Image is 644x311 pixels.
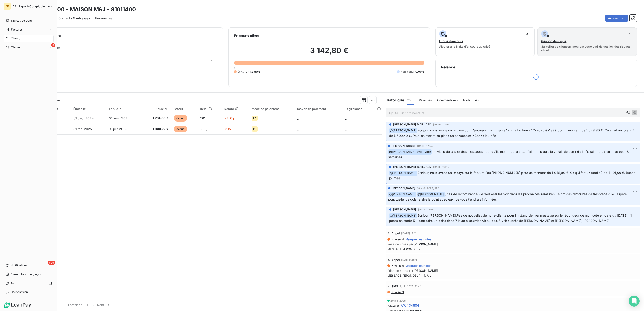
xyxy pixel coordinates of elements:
h6: Informations client [27,33,217,38]
img: Logo LeanPay [4,301,31,308]
span: Propriétés Client [36,46,217,52]
button: Suivant [91,300,113,310]
span: @ [PERSON_NAME] [417,192,445,197]
span: Commentaires [437,98,458,102]
span: Bonjour, nous avons un impayé pour "provision insuffisante" sur la facture FAC-2025-9-1389 pour u... [389,128,635,138]
span: 2 juin 2025, 11:44 [399,285,421,288]
span: 20 mai 2025 [390,299,406,302]
span: 0,00 € [415,70,424,74]
span: 15 juin 2025 [109,127,127,131]
span: 130 j [200,127,207,131]
span: [PERSON_NAME] [413,242,438,246]
span: Masquer les notes [405,237,432,241]
span: FAC 134604 [401,303,419,308]
div: Délai [200,107,219,111]
span: 31 janv. 2025 [109,116,129,120]
span: [DATE] 09:25 [401,258,418,261]
span: @ [PERSON_NAME] [388,192,416,197]
span: , je viens de laisser des messages pour qu'ils me rappellent car j'ai appris qu'elle venait de so... [388,150,630,159]
span: _ [345,116,346,120]
span: [PERSON_NAME] MAILLARD [393,165,431,169]
span: +250 j [224,116,234,120]
button: Gestion du risqueSurveiller ce client en intégrant votre outil de gestion des risques client. [537,27,637,56]
span: Échu [238,70,244,74]
span: @ [PERSON_NAME] [389,128,417,133]
span: _ [297,116,298,120]
span: Prise de notes par [387,269,639,272]
div: mode de paiement [252,107,292,111]
span: Facture : [387,303,400,308]
span: Limite d’encours [439,39,463,43]
span: @ [PERSON_NAME] MAILLARD [388,149,432,155]
h6: Encours client [234,33,260,38]
span: Tableau de bord [11,19,32,23]
button: Précédent [57,300,84,310]
span: Portail client [463,98,481,102]
span: Aide [11,281,17,285]
div: Émise le [73,107,104,111]
button: Limite d’encoursAjouter une limite d’encours autorisé [435,27,535,56]
span: [DATE] 13:15 [418,208,434,211]
span: PR [253,117,256,120]
div: AE [4,3,11,10]
span: , pas de recommandé. Je dois aller les voir dans les prochaines semaines. Ils ont des difficultés... [388,192,628,201]
span: [PERSON_NAME] MAILLARD [393,123,431,127]
h6: Relance [441,64,631,70]
span: SMS [391,285,398,288]
span: 3 [51,43,55,47]
span: Masquer les notes [405,264,432,267]
span: [PERSON_NAME] [413,269,438,272]
span: Gestion du risque [541,39,566,43]
span: Appel [391,258,400,262]
span: Appel [391,232,400,235]
span: [DATE] 17:04 [417,145,433,147]
div: Open Intercom Messenger [629,296,640,307]
span: 0 [233,66,235,70]
button: Actions [605,15,628,22]
span: [DATE] 11:59 [433,123,449,126]
span: @ [PERSON_NAME] [389,213,417,218]
span: @ [PERSON_NAME] [389,171,417,176]
span: Ajouter une limite d’encours autorisé [439,45,490,48]
div: moyen de paiement [297,107,340,111]
span: Clients [11,37,20,41]
span: Contacts & Adresses [58,16,90,20]
div: Tag relance [345,107,379,111]
span: [PERSON_NAME] [392,186,415,190]
span: MESSAGE REPONDEUR + MAIL [387,274,639,277]
span: 3 142,80 € [246,70,260,74]
span: Bonjour [PERSON_NAME],Pas de nouvelles de notre cliente pour l’instant, dernier message sur le ré... [389,213,633,223]
span: 281 j [200,116,207,120]
h6: Historique [382,97,404,103]
span: _ [345,127,346,131]
span: PR [253,128,256,130]
h2: 3 142,80 € [234,46,424,59]
span: Surveiller ce client en intégrant votre outil de gestion des risques client. [541,45,633,52]
span: Non-échu [401,70,414,74]
h3: 91011400 - MAISON M&J - 91011400 [40,5,136,13]
span: +99 [48,261,55,265]
span: Tout [407,98,414,102]
span: échue [174,126,187,132]
span: Factures [11,28,22,32]
span: [DATE] 13:11 [401,232,416,235]
span: Paramètres et réglages [11,272,41,276]
span: Notifications [11,263,27,267]
span: 1 408,80 € [145,127,168,131]
span: Relances [419,98,432,102]
div: Échue le [109,107,139,111]
a: Aide [4,280,54,287]
span: Tâches [11,46,20,50]
div: Statut [174,107,195,111]
span: 31 mai 2025 [73,127,92,131]
span: échue [174,115,187,122]
span: Niveau 4 [391,264,404,267]
span: Paramètres [95,16,112,20]
span: _ [297,127,298,131]
span: APL Expert-Comptable [13,4,45,8]
span: [PERSON_NAME] [393,208,416,212]
span: 18 août 2025, 17:01 [417,187,441,190]
span: [DATE] 16:50 [433,166,449,168]
span: [PERSON_NAME] [392,144,415,148]
span: 1 [87,303,88,307]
